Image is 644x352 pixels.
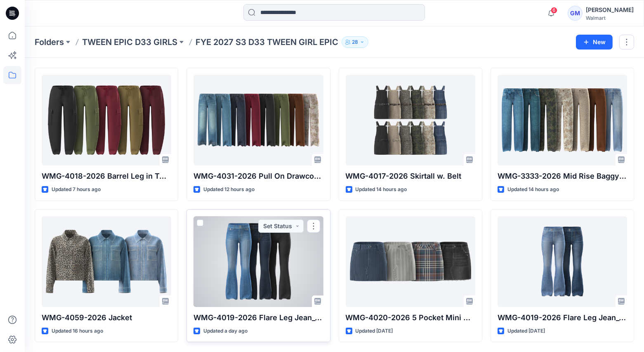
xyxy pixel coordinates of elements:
[356,185,407,194] p: Updated 14 hours ago
[42,75,171,165] a: WMG-4018-2026 Barrel Leg in Twill_Opt 2
[551,7,557,14] span: 6
[193,216,323,307] a: WMG-4019-2026 Flare Leg Jean_Opt2
[193,170,323,182] p: WMG-4031-2026 Pull On Drawcord Wide Leg_Opt3
[498,216,627,307] a: WMG-4019-2026 Flare Leg Jean_Opt1
[35,36,64,48] a: Folders
[42,312,171,324] p: WMG-4059-2026 Jacket
[498,170,627,182] p: WMG-3333-2026 Mid Rise Baggy Straight Pant
[342,36,368,48] button: 28
[193,75,323,165] a: WMG-4031-2026 Pull On Drawcord Wide Leg_Opt3
[568,6,583,21] div: GM
[52,185,101,194] p: Updated 7 hours ago
[346,75,475,165] a: WMG-4017-2026 Skirtall w. Belt
[346,170,475,182] p: WMG-4017-2026 Skirtall w. Belt
[82,36,177,48] a: TWEEN EPIC D33 GIRLS
[498,75,627,165] a: WMG-3333-2026 Mid Rise Baggy Straight Pant
[356,327,393,335] p: Updated [DATE]
[196,36,338,48] p: FYE 2027 S3 D33 TWEEN GIRL EPIC
[203,185,255,194] p: Updated 12 hours ago
[498,312,627,324] p: WMG-4019-2026 Flare Leg Jean_Opt1
[576,35,613,50] button: New
[346,216,475,307] a: WMG-4020-2026 5 Pocket Mini Skirt
[193,312,323,324] p: WMG-4019-2026 Flare Leg Jean_Opt2
[346,312,475,324] p: WMG-4020-2026 5 Pocket Mini Skirt
[507,327,545,335] p: Updated [DATE]
[352,38,358,47] p: 28
[586,15,634,21] div: Walmart
[52,327,103,335] p: Updated 16 hours ago
[42,216,171,307] a: WMG-4059-2026 Jacket
[42,170,171,182] p: WMG-4018-2026 Barrel Leg in Twill_Opt 2
[203,327,248,335] p: Updated a day ago
[586,5,634,15] div: [PERSON_NAME]
[507,185,559,194] p: Updated 14 hours ago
